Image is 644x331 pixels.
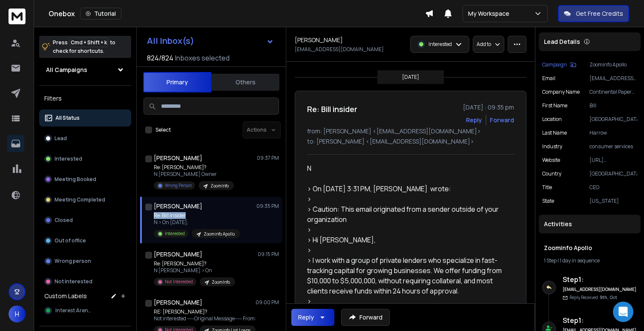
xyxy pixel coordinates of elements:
button: Others [211,73,279,92]
p: Email [542,75,555,82]
h6: [EMAIL_ADDRESS][DOMAIN_NAME] [563,286,637,293]
div: Open Intercom Messenger [613,302,633,322]
button: Primary [143,72,211,92]
p: Wrong person [55,258,91,265]
span: 9th, Oct [600,294,617,300]
div: Forward [490,116,514,124]
button: Meeting Booked [39,171,131,188]
p: Company Name [542,89,580,95]
label: Select [155,127,171,133]
p: [DATE] : 09:35 pm [463,103,514,112]
button: Reply [291,309,334,326]
button: Interested [39,150,131,167]
div: Reply [298,313,314,322]
p: CEO [589,184,637,191]
p: 09:37 PM [257,155,279,161]
p: [EMAIL_ADDRESS][DOMAIN_NAME] [295,46,384,53]
h1: Re: Bill insider [307,103,357,115]
button: Out of office [39,232,131,249]
p: [URL][DOMAIN_NAME] [589,157,637,164]
h1: [PERSON_NAME] [154,202,202,210]
p: Lead [55,135,67,142]
p: All Status [55,115,80,121]
p: RE: [PERSON_NAME]? [154,308,256,315]
p: State [542,198,554,204]
p: Not interested -----Original Message----- From: [154,315,256,322]
p: Interested [55,155,82,162]
p: to: [PERSON_NAME] <[EMAIL_ADDRESS][DOMAIN_NAME]> [307,137,514,146]
p: title [542,184,552,191]
span: Interest Arena [55,307,92,314]
p: Re: Bill insider [154,212,240,219]
button: Get Free Credits [558,5,629,22]
button: H [9,305,26,322]
span: 1 Step [544,257,557,264]
div: | [544,257,635,264]
p: location [542,116,562,123]
button: Meeting Completed [39,191,131,208]
p: N [PERSON_NAME] Owner [154,171,234,178]
p: Country [542,170,561,177]
button: Interest Arena [39,302,131,319]
p: from: [PERSON_NAME] <[EMAIL_ADDRESS][DOMAIN_NAME]> [307,127,514,135]
p: Press to check for shortcuts. [53,38,115,55]
p: 09:15 PM [258,251,279,258]
p: [EMAIL_ADDRESS][DOMAIN_NAME] [589,75,637,82]
p: Get Free Credits [576,9,623,18]
p: ZoomInfo [212,279,230,285]
span: 824 / 824 [147,53,173,63]
p: [US_STATE] [589,198,637,204]
p: First Name [542,102,567,109]
p: Re: [PERSON_NAME]? [154,260,235,267]
p: Out of office [55,237,86,244]
p: Wrong Person [165,182,192,189]
p: website [542,157,560,164]
p: Zoominfo Apollo [589,61,637,68]
button: Not Interested [39,273,131,290]
h1: [PERSON_NAME] [295,36,343,44]
p: 09:00 PM [256,299,279,306]
h3: Filters [39,92,131,104]
div: Onebox [49,8,425,20]
p: Not Interested [55,278,92,285]
p: [DATE] [402,74,419,81]
p: [GEOGRAPHIC_DATA] [589,116,637,123]
p: Lead Details [544,37,580,46]
h1: [PERSON_NAME] [154,154,202,162]
p: Campaign [542,61,567,68]
p: [GEOGRAPHIC_DATA] [589,170,637,177]
div: Activities [539,215,641,233]
button: All Campaigns [39,61,131,78]
p: Interested [165,230,185,237]
p: Bill [589,102,637,109]
h3: Custom Labels [44,292,87,300]
h1: Zoominfo Apollo [544,244,635,252]
p: Continental Paper Grading [589,89,637,95]
button: Lead [39,130,131,147]
p: N [PERSON_NAME] > On [154,267,235,274]
button: Tutorial [80,8,121,20]
button: Closed [39,212,131,229]
p: Meeting Booked [55,176,96,183]
p: Closed [55,217,73,224]
button: Reply [466,116,482,124]
p: N > On [DATE], [154,219,240,226]
p: ZoomInfo [210,183,229,189]
p: Zoominfo Apollo [204,231,235,237]
span: Cmd + Shift + k [69,37,108,47]
h6: Step 1 : [563,274,637,285]
button: All Status [39,109,131,127]
h6: Step 1 : [563,315,637,325]
p: Not Interested [165,279,193,285]
span: 1 day in sequence [560,257,600,264]
button: All Inbox(s) [140,32,281,49]
p: Last Name [542,130,567,136]
h1: All Inbox(s) [147,37,194,45]
h1: All Campaigns [46,66,87,74]
button: Wrong person [39,253,131,270]
p: My Workspace [468,9,513,18]
p: Harrow [589,130,637,136]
